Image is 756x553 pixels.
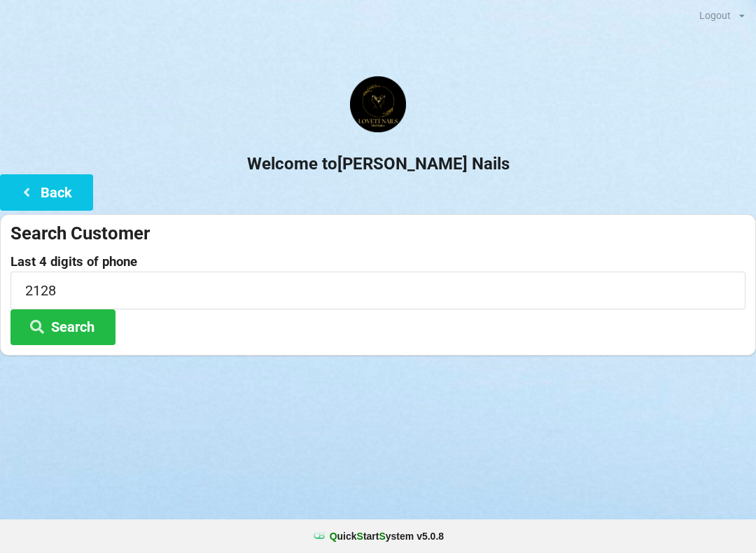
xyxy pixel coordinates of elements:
span: S [357,531,363,542]
div: Logout [699,10,731,20]
span: S [379,531,385,542]
img: Lovett1.png [350,76,406,132]
b: uick tart ystem v 5.0.8 [330,529,444,543]
span: Q [330,531,337,542]
button: Search [10,309,115,345]
input: 0000 [10,272,745,309]
div: Search Customer [10,222,745,245]
img: favicon.ico [312,529,326,543]
label: Last 4 digits of phone [10,255,745,269]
